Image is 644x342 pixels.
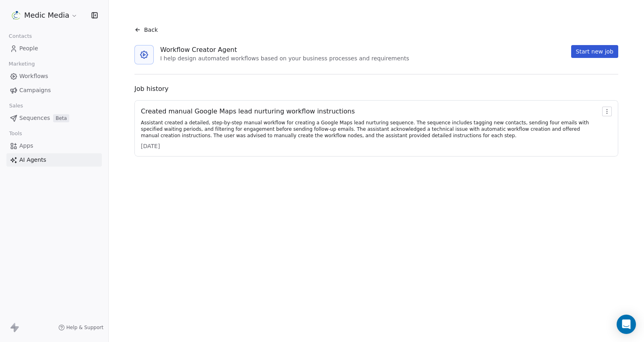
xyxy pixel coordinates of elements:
[19,72,48,80] span: Workflows
[19,156,46,164] span: AI Agents
[11,10,21,20] img: Logoicon.png
[617,315,636,334] div: Open Intercom Messenger
[5,30,35,42] span: Contacts
[6,100,27,112] span: Sales
[19,44,38,53] span: People
[160,45,409,55] div: Workflow Creator Agent
[6,84,102,97] a: Campaigns
[571,45,618,58] button: Start new job
[6,111,102,125] a: SequencesBeta
[19,142,33,150] span: Apps
[6,153,102,167] a: AI Agents
[6,128,25,140] span: Tools
[141,119,599,139] div: Assistant created a detailed, step-by-step manual workflow for creating a Google Maps lead nurtur...
[53,114,69,122] span: Beta
[19,86,51,95] span: Campaigns
[141,107,599,116] div: Created manual Google Maps lead nurturing workflow instructions
[134,84,618,94] div: Job history
[24,10,69,21] span: Medic Media
[141,142,599,150] div: [DATE]
[5,58,38,70] span: Marketing
[66,324,103,331] span: Help & Support
[58,324,103,331] a: Help & Support
[160,55,409,63] div: I help design automated workflows based on your business processes and requirements
[6,42,102,55] a: People
[144,26,158,34] span: Back
[10,8,79,22] button: Medic Media
[19,114,50,122] span: Sequences
[6,139,102,152] a: Apps
[6,70,102,83] a: Workflows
